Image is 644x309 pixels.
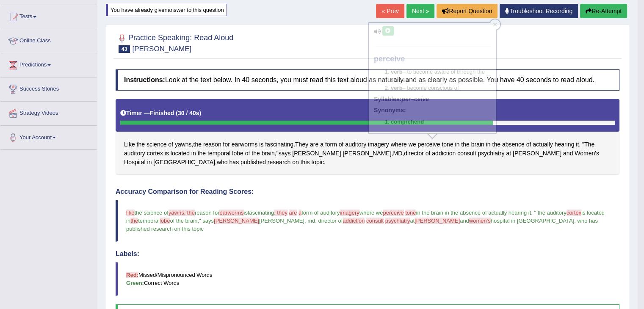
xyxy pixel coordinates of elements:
span: Click to see word definition [343,149,391,158]
span: Click to see word definition [492,140,500,149]
b: Red: [126,272,138,278]
li: – become conscious of [391,84,491,92]
a: Troubleshoot Recording [500,4,578,18]
span: Click to see word definition [461,140,469,149]
span: [PERSON_NAME] [214,218,259,224]
span: is located in [126,210,606,224]
a: « Prev [376,4,404,18]
span: Click to see word definition [259,140,263,149]
span: Click to see word definition [124,140,135,149]
span: perceive [383,210,404,216]
em: per–ceive [401,96,429,102]
span: reason for [195,210,220,216]
a: Online Class [0,29,97,50]
span: Click to see word definition [124,149,145,158]
span: women's [469,218,491,224]
span: yawns, the [169,210,195,216]
span: Click to see word definition [295,140,308,149]
span: Click to see word definition [252,149,260,158]
span: Click to see word definition [147,158,152,167]
span: Click to see word definition [345,140,366,149]
a: Your Account [0,126,97,147]
span: [PERSON_NAME] [415,218,460,224]
span: psychiatry [385,218,410,224]
span: Click to see word definition [292,158,299,167]
button: Report Question [437,4,498,18]
span: Click to see word definition [137,140,145,149]
h5: Timer — [120,110,201,116]
span: Click to see word definition [168,140,173,149]
span: Click to see word definition [279,149,291,158]
span: like [126,210,135,216]
span: in the brain in the absence of actually hearing it [416,210,531,216]
span: Click to see word definition [301,158,310,167]
b: Finished [150,110,174,116]
span: . " [531,210,536,216]
h4: Accuracy Comparison for Reading Scores: [116,188,619,196]
h5: Syllables: [374,96,491,102]
span: Click to see word definition [502,140,525,149]
b: verb [391,69,402,75]
span: where we [359,210,383,216]
small: [PERSON_NAME] [132,45,191,53]
span: Click to see word definition [404,149,424,158]
span: Click to see word definition [417,140,440,149]
h5: Synonyms: [374,107,491,113]
span: tone [405,210,416,216]
button: Re-Attempt [580,4,627,18]
span: who has published research on this topic [126,218,599,232]
span: Click to see word definition [124,158,146,167]
span: Click to see word definition [175,140,192,149]
span: Click to see word definition [207,149,230,158]
span: hospital in [GEOGRAPHIC_DATA] [491,218,574,224]
span: the [130,218,138,224]
span: Click to see word definition [229,158,239,167]
span: Click to see word definition [513,149,561,158]
a: Tests [0,5,97,26]
span: Click to see word definition [584,140,594,149]
span: Click to see word definition [526,140,531,149]
span: temporal [138,218,160,224]
span: Click to see word definition [555,140,575,149]
a: Predictions [0,53,97,74]
span: Click to see word definition [198,149,206,158]
span: Click to see word definition [457,149,476,158]
span: consult [366,218,384,224]
span: Click to see word definition [442,140,453,149]
span: is [244,210,248,216]
span: Click to see word definition [191,149,196,158]
b: Instructions: [124,76,165,83]
b: 30 / 40s [178,110,199,116]
span: Click to see word definition [262,149,275,158]
span: and [460,218,469,224]
span: Click to see word definition [325,140,337,149]
span: Click to see word definition [292,149,341,158]
h4: Look at the text below. In 40 seconds, you must read this text aloud as naturally and as clearly ... [116,69,619,91]
b: verb [391,85,402,91]
span: Click to see word definition [426,149,431,158]
span: the auditory [538,210,567,216]
span: . they [274,210,287,216]
span: Click to see word definition [193,140,201,149]
span: fascinating [248,210,274,216]
h4: perceive [374,55,491,63]
span: lobe [160,218,170,224]
h4: Labels: [116,250,619,258]
span: Click to see word definition [232,149,243,158]
span: of the brain [170,218,197,224]
b: ) [199,110,202,116]
span: director of [318,218,343,224]
span: 43 [119,45,130,53]
span: Click to see word definition [391,140,407,149]
span: earworms [219,210,243,216]
span: Click to see word definition [223,140,230,149]
span: Click to see word definition [575,149,599,158]
blockquote: Missed/Mispronounced Words Correct Words [116,262,619,296]
span: ," [197,218,201,224]
b: ( [176,110,178,116]
span: imagery [340,210,359,216]
span: , [304,218,306,224]
span: form of auditory [301,210,340,216]
span: cortex [567,210,581,216]
span: are [289,210,297,216]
